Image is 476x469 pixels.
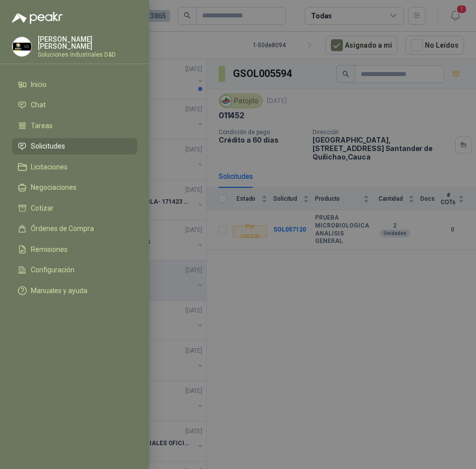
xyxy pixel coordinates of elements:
img: Company Logo [12,37,31,56]
span: Cotizar [31,204,54,212]
a: Cotizar [12,200,137,217]
a: Chat [12,97,137,114]
span: Solicitudes [31,142,65,150]
a: Licitaciones [12,158,137,175]
span: Órdenes de Compra [31,225,94,233]
a: Configuración [12,262,137,279]
span: Licitaciones [31,163,68,171]
a: Remisiones [12,241,137,258]
span: Negociaciones [31,183,77,191]
a: Solicitudes [12,138,137,155]
img: Logo peakr [12,12,63,24]
span: Tareas [31,122,53,130]
a: Inicio [12,76,137,93]
a: Tareas [12,117,137,134]
span: Inicio [31,80,47,88]
a: Órdenes de Compra [12,221,137,237]
span: Configuración [31,266,75,274]
p: Soluciones Industriales D&D [38,52,137,58]
span: Remisiones [31,245,68,253]
a: Manuales y ayuda [12,282,137,299]
p: [PERSON_NAME] [PERSON_NAME] [38,36,137,50]
a: Negociaciones [12,179,137,196]
span: Chat [31,101,46,109]
span: Manuales y ayuda [31,287,87,295]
